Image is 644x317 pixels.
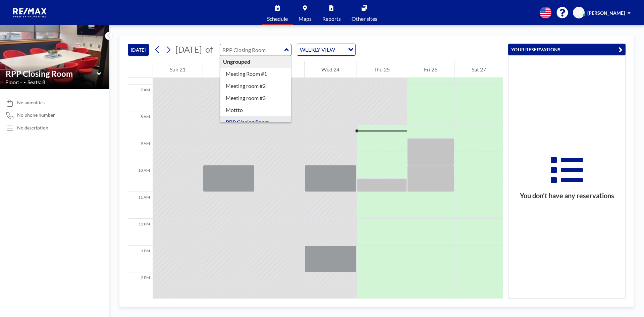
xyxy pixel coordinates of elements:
[508,192,625,200] h3: You don’t have any reservations
[128,85,153,111] div: 7 AM
[6,69,97,78] input: RPP Closing Room
[576,10,582,16] span: SS
[587,10,625,16] span: [PERSON_NAME]
[297,44,355,55] div: Search for option
[352,16,377,21] span: Other sites
[508,44,626,55] button: YOUR RESERVATIONS
[128,165,153,192] div: 10 AM
[407,61,454,78] div: Fri 26
[305,61,357,78] div: Wed 24
[153,61,203,78] div: Sun 21
[220,56,291,68] div: Ungrouped
[11,6,50,19] img: organization-logo
[128,44,149,56] button: [DATE]
[128,111,153,138] div: 8 AM
[128,192,153,219] div: 11 AM
[220,80,291,92] div: Meeting room #2
[220,44,284,55] input: RPP Closing Room
[128,219,153,246] div: 12 PM
[205,44,213,55] span: of
[203,61,255,78] div: Mon 22
[175,44,202,54] span: [DATE]
[337,45,344,54] input: Search for option
[220,116,291,128] div: RPP Closing Room
[357,61,407,78] div: Thu 25
[128,138,153,165] div: 9 AM
[5,79,22,86] span: Floor: -
[220,68,291,80] div: Meeting Room #1
[17,112,55,118] span: No phone number
[220,92,291,104] div: Meeting room #3
[28,79,45,86] span: Seats: 8
[17,125,48,131] div: No description
[299,16,312,21] span: Maps
[24,80,26,85] span: •
[299,45,336,54] span: WEEKLY VIEW
[267,16,288,21] span: Schedule
[17,100,45,106] span: No amenities
[454,61,503,78] div: Sat 27
[128,246,153,272] div: 1 PM
[128,272,153,299] div: 2 PM
[322,16,341,21] span: Reports
[220,104,291,116] div: Mottto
